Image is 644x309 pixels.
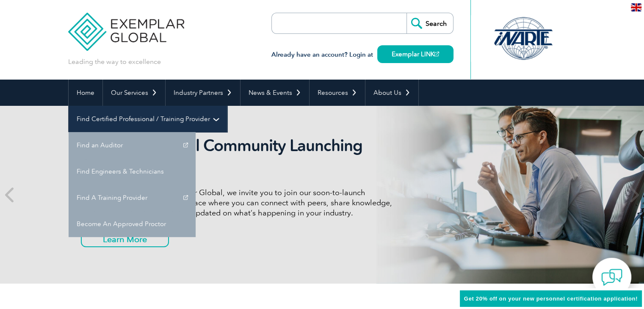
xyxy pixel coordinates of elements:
a: About Us [365,80,418,106]
a: Learn More [81,231,169,247]
h2: Exemplar Global Community Launching Soon [81,136,398,175]
a: Find A Training Provider [69,185,196,211]
a: Exemplar LINK [377,45,453,63]
img: contact-chat.png [601,267,622,288]
a: Industry Partners [166,80,240,106]
a: Resources [310,80,365,106]
a: News & Events [240,80,309,106]
p: Leading the way to excellence [68,57,161,66]
img: en [631,3,641,11]
p: As a valued member of Exemplar Global, we invite you to join our soon-to-launch Community—a fun, ... [81,188,398,218]
h3: Already have an account? Login at [271,50,453,60]
a: Our Services [103,80,165,106]
a: Find Engineers & Technicians [69,158,196,185]
input: Search [406,13,453,33]
a: Become An Approved Proctor [69,211,196,237]
span: Get 20% off on your new personnel certification application! [464,295,638,302]
a: Find Certified Professional / Training Provider [69,106,227,132]
img: open_square.png [434,52,439,56]
a: Find an Auditor [69,132,196,158]
a: Home [69,80,102,106]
